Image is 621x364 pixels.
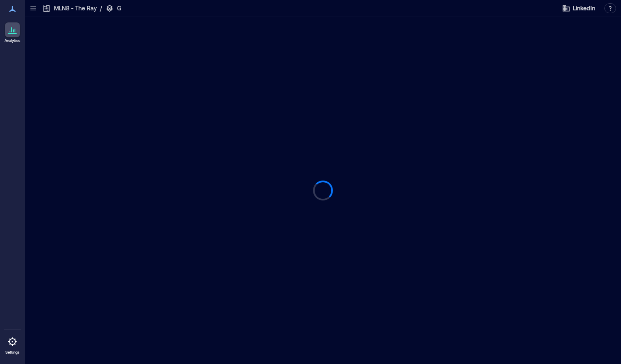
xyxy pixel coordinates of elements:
a: Settings [2,332,22,357]
button: LinkedIn [560,2,598,15]
a: Analytics [2,20,23,46]
span: LinkedIn [573,4,595,12]
p: G [117,4,121,12]
p: Settings [5,350,20,355]
p: Analytics [5,38,20,43]
p: MLN8 - The Ray [54,4,97,12]
p: / [100,4,102,12]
